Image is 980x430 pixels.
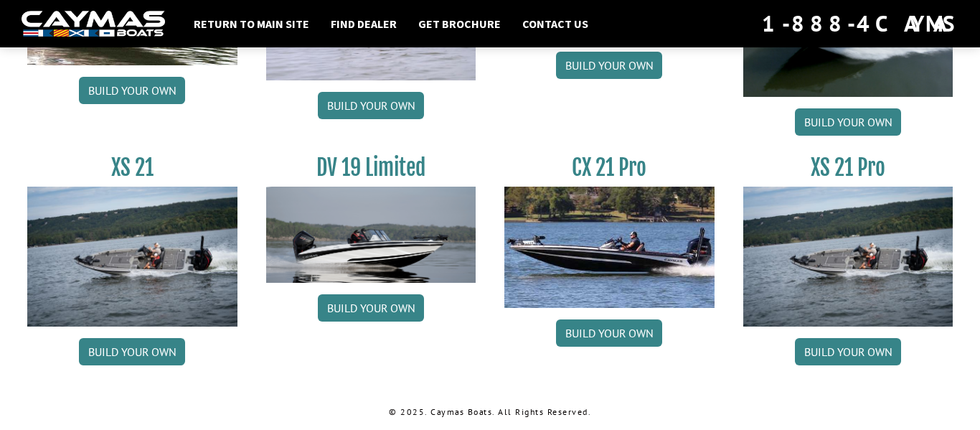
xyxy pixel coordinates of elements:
[324,14,404,33] a: Find Dealer
[556,52,662,79] a: Build your own
[22,11,165,37] img: white-logo-c9c8dbefe5ff5ceceb0f0178aa75bf4bb51f6bca0971e226c86eb53dfe498488.png
[411,14,508,33] a: Get Brochure
[504,187,715,307] img: CX-21Pro_thumbnail.jpg
[187,14,316,33] a: Return to main site
[27,187,237,327] img: XS_21_thumbnail.jpg
[743,154,953,181] h3: XS 21 Pro
[318,294,424,322] a: Build your own
[266,154,476,181] h3: DV 19 Limited
[556,319,662,347] a: Build your own
[762,8,958,39] div: 1-888-4CAYMAS
[515,14,595,33] a: Contact Us
[795,108,901,136] a: Build your own
[318,92,424,119] a: Build your own
[504,154,715,181] h3: CX 21 Pro
[266,187,476,283] img: dv-19-ban_from_website_for_caymas_connect.png
[27,406,953,419] p: © 2025. Caymas Boats. All Rights Reserved.
[79,338,185,365] a: Build your own
[795,338,901,365] a: Build your own
[27,154,237,181] h3: XS 21
[743,187,953,327] img: XS_21_thumbnail.jpg
[79,77,185,104] a: Build your own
